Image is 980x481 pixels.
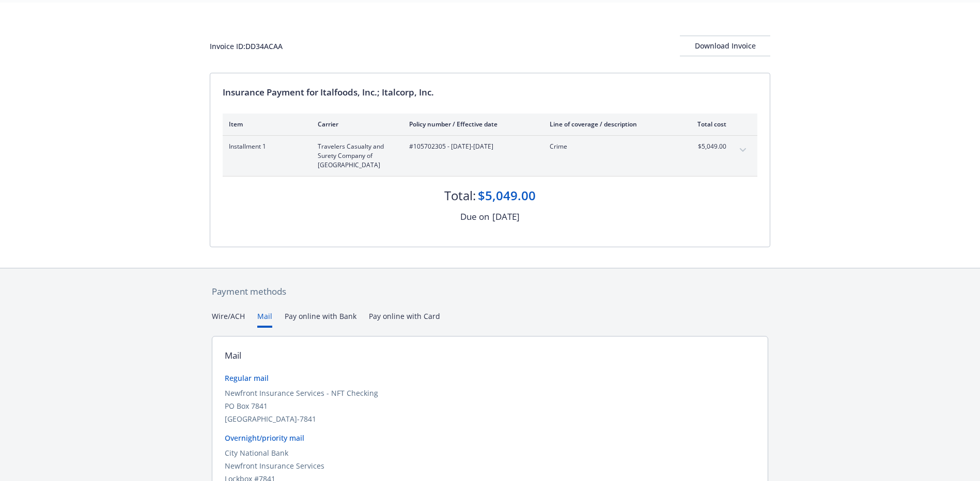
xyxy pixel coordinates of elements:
[550,142,671,151] span: Crime
[444,187,476,204] div: Total:
[369,311,440,328] button: Pay online with Card
[225,349,241,362] div: Mail
[318,142,393,170] span: Travelers Casualty and Surety Company of [GEOGRAPHIC_DATA]
[225,373,755,383] div: Regular mail
[225,432,755,443] div: Overnight/priority mail
[225,388,755,398] div: Newfront Insurance Services - NFT Checking
[225,460,755,471] div: Newfront Insurance Services
[735,142,751,158] button: expand content
[688,120,726,129] div: Total cost
[680,36,770,56] div: Download Invoice
[550,120,671,129] div: Line of coverage / description
[409,142,533,151] span: #105702305 - [DATE]-[DATE]
[210,41,283,52] div: Invoice ID: DD34ACAA
[285,311,356,328] button: Pay online with Bank
[225,413,755,424] div: [GEOGRAPHIC_DATA]-7841
[225,400,755,411] div: PO Box 7841
[223,136,757,176] div: Installment 1Travelers Casualty and Surety Company of [GEOGRAPHIC_DATA]#105702305 - [DATE]-[DATE]...
[688,142,726,151] span: $5,049.00
[229,120,301,129] div: Item
[492,210,520,223] div: [DATE]
[212,285,768,298] div: Payment methods
[680,36,770,56] button: Download Invoice
[257,311,272,328] button: Mail
[225,447,755,458] div: City National Bank
[409,120,533,129] div: Policy number / Effective date
[223,86,757,99] div: Insurance Payment for Italfoods, Inc.; Italcorp, Inc.
[229,142,301,151] span: Installment 1
[318,120,393,129] div: Carrier
[212,311,245,328] button: Wire/ACH
[478,187,536,204] div: $5,049.00
[460,210,489,223] div: Due on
